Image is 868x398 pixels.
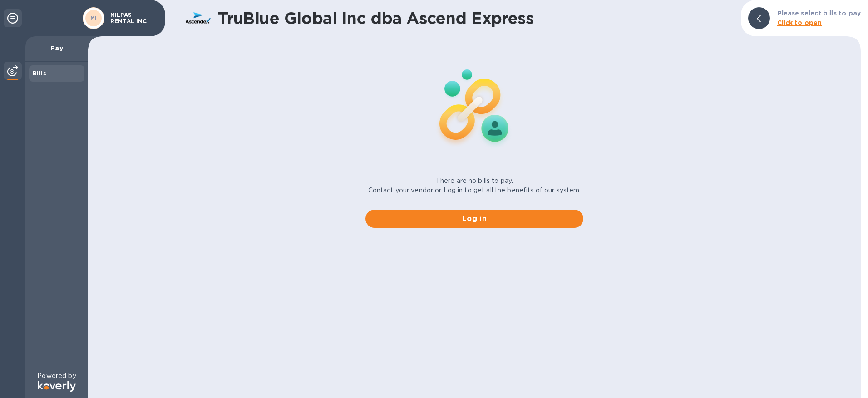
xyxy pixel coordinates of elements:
[33,70,46,77] b: Bills
[90,15,97,21] b: MI
[110,12,156,25] p: MILPAS RENTAL INC
[777,10,861,17] b: Please select bills to pay
[37,371,76,381] p: Powered by
[777,19,822,26] b: Click to open
[365,210,583,228] button: Log in
[218,9,734,28] h1: TruBlue Global Inc dba Ascend Express
[368,176,581,195] p: There are no bills to pay. Contact your vendor or Log in to get all the benefits of our system.
[373,213,576,224] span: Log in
[38,381,76,392] img: Logo
[33,44,81,53] p: Pay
